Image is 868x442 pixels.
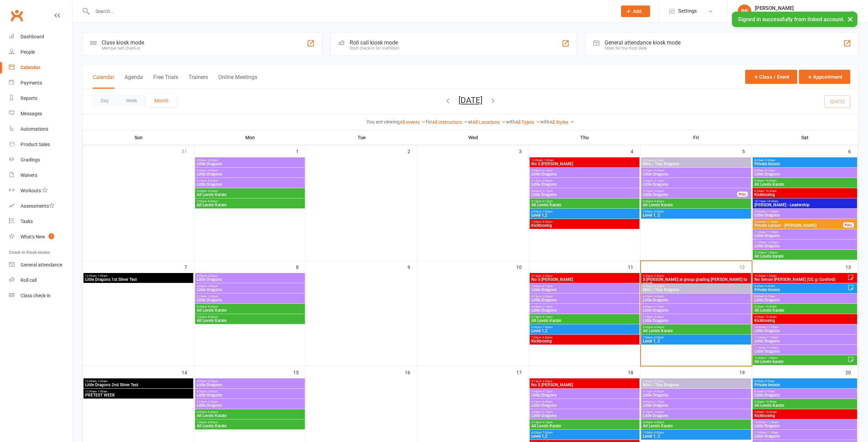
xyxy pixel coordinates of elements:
[738,4,751,18] div: RF
[85,274,192,277] span: 12:00am
[742,145,752,157] div: 5
[21,157,40,162] div: Gradings
[754,326,856,329] span: 10:30am
[541,390,553,393] span: - 4:15pm
[531,172,638,176] span: Little Dragons
[766,356,777,360] span: - 1:30pm
[845,366,858,378] div: 20
[653,305,664,308] span: - 5:15pm
[531,336,638,339] span: 7:30pm
[21,126,48,132] div: Automations
[678,3,697,19] span: Settings
[21,277,37,283] div: Roll call
[766,200,778,203] span: - 10:30am
[766,210,778,213] span: - 11:00am
[754,169,856,172] span: 8:45am
[755,11,849,17] div: Black Belt Martial Arts [GEOGRAPHIC_DATA]
[845,261,858,272] div: 13
[541,190,553,193] span: - 5:15pm
[21,65,40,70] div: Calendar
[766,251,777,254] span: - 1:30pm
[21,219,33,224] div: Tasks
[764,305,777,308] span: - 10:30am
[9,91,72,106] a: Reports
[754,254,856,258] span: All Levels karate
[531,220,638,223] span: 7:30pm
[9,257,72,273] a: General attendance kiosk mode
[653,210,664,213] span: - 8:00pm
[643,326,750,329] span: 5:45pm
[531,390,638,393] span: 3:45pm
[631,145,640,157] div: 4
[400,119,426,125] a: All events
[85,383,192,387] span: Little Dragons 2nd Silver Test
[531,193,638,197] span: Little Dragons
[196,390,303,393] span: 4:30pm
[189,74,208,89] button: Trainers
[531,223,638,227] span: Kickboxing
[653,285,664,288] span: - 4:15pm
[531,326,638,329] span: 6:30pm
[754,172,856,176] span: Little Dragons
[653,190,664,193] span: - 5:45pm
[531,339,638,343] span: Kickboxing
[350,39,399,46] div: Roll call kiosk mode
[754,213,856,217] span: Little Dragons
[9,60,72,75] a: Calendar
[92,94,117,107] button: Day
[21,188,41,193] div: Workouts
[653,315,664,318] span: - 5:45pm
[9,75,72,91] a: Payments
[752,130,858,145] th: Sat
[196,393,303,397] span: Little Dragons
[764,190,777,193] span: - 10:30am
[754,360,847,364] span: All Levels karate
[9,152,72,168] a: Gradings
[207,390,218,393] span: - 5:00pm
[754,305,856,308] span: 9:30am
[9,106,72,121] a: Messages
[633,9,642,14] span: Add
[754,241,856,244] span: 11:30am
[426,119,432,125] strong: for
[531,169,638,172] span: 3:45pm
[621,5,650,17] button: Add
[653,295,664,298] span: - 4:45pm
[643,383,750,387] span: Mini / Tiny Dragons
[643,203,750,207] span: All Levels Karate
[541,285,553,288] span: - 4:15pm
[207,200,218,203] span: - 8:00pm
[531,383,638,387] span: No S [PERSON_NAME]
[531,213,638,217] span: Level 1,2
[182,366,194,378] div: 14
[653,326,664,329] span: - 6:45pm
[21,80,42,86] div: Payments
[653,274,664,277] span: - 3:45pm
[541,295,553,298] span: - 4:45pm
[531,315,638,318] span: 5:15pm
[531,305,638,308] span: 4:45pm
[643,339,750,343] span: Level 1, 2
[9,137,72,152] a: Product Sales
[643,315,750,318] span: 5:15pm
[196,200,303,203] span: 7:00pm
[531,274,638,277] span: 3:15pm
[738,16,844,23] span: Signed in successfully from linked account.
[516,261,529,272] div: 10
[350,46,399,51] div: Staff check-in for members
[739,366,752,378] div: 19
[643,298,750,302] span: Little Dragons
[405,366,417,378] div: 16
[153,74,178,89] button: Free Trials
[196,295,303,298] span: 5:15pm
[754,339,856,343] span: Little Dragons
[541,220,553,223] span: - 8:30pm
[207,169,218,172] span: - 5:00pm
[531,190,638,193] span: 4:45pm
[9,121,72,137] a: Automations
[541,315,553,318] span: - 6:15pm
[21,203,54,209] div: Assessments
[529,130,640,145] th: Thu
[531,182,638,186] span: Little Dragons
[296,145,306,157] div: 1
